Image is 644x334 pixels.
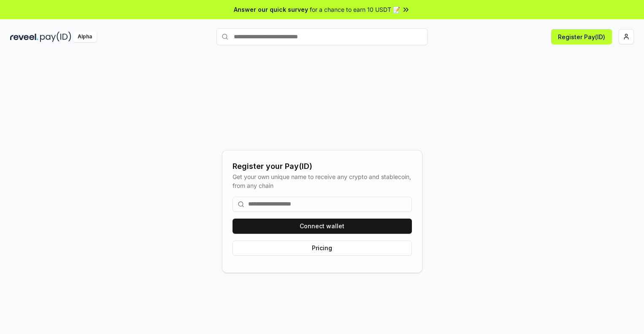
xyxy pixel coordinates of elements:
button: Pricing [233,240,412,256]
div: Register your Pay(ID) [233,160,412,172]
div: Alpha [73,32,97,42]
button: Connect wallet [233,219,412,234]
img: reveel_dark [10,32,38,42]
div: Get your own unique name to receive any crypto and stablecoin, from any chain [233,172,412,190]
span: Answer our quick survey [234,5,308,14]
span: for a chance to earn 10 USDT 📝 [310,5,400,14]
img: pay_id [40,32,71,42]
button: Register Pay(ID) [551,29,612,44]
